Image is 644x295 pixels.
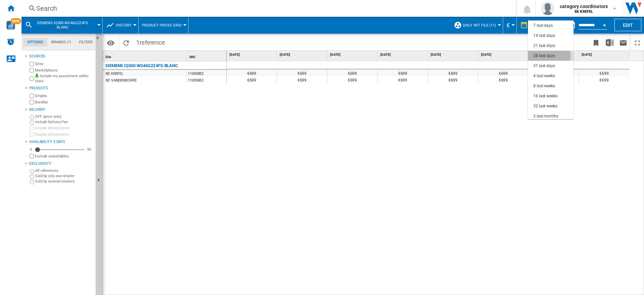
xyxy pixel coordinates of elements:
button: Maximize [631,35,644,50]
div: €699 [378,76,428,83]
div: [DATE] [580,51,629,59]
label: Marketplaces [35,68,93,73]
label: Bundles [35,100,93,105]
div: €699 [428,69,478,76]
input: Include delivery price [30,126,34,130]
div: €699 [529,69,579,76]
span: € [506,22,510,29]
label: Exclude unavailables [35,154,93,159]
button: Reload [119,35,133,50]
span: [DATE] [280,52,326,57]
div: Daily WIT File (11) [454,17,499,34]
div: €699 [227,76,277,83]
div: 90 [86,147,93,152]
button: Options [104,37,117,49]
label: Include delivery price [35,126,93,131]
span: [DATE] [531,52,577,57]
md-tab-item: Filters [75,38,97,46]
span: reference [140,39,165,46]
label: Include my assortment within stats [35,73,93,84]
div: Sort None [104,51,186,61]
button: Send this report by email [616,35,630,50]
button: History [116,17,135,34]
div: €699 [327,76,377,83]
div: Products [29,86,93,91]
img: profile.jpg [541,2,554,15]
div: Site Sort None [104,51,186,61]
span: Site [105,55,111,59]
span: [DATE] [582,52,628,57]
div: 11005852 [186,70,226,77]
span: Product prices grid [142,23,181,28]
div: €699 [327,69,377,76]
input: Display delivery price [30,132,34,137]
div: Search [36,4,498,13]
span: NEW [10,18,21,24]
button: SIEMENS IQ500 WG46G2Z4FG BLANC [36,17,96,34]
md-slider: Availability [35,146,84,153]
button: Product prices grid [142,17,185,34]
div: €699 [277,69,327,76]
label: Sold by several retailers [35,179,93,184]
button: Hide [96,34,104,46]
div: BE VANDENBORRE [106,77,137,84]
div: BE KREFEL [106,70,123,77]
input: Sites [30,62,34,66]
span: category coordinators [560,3,608,10]
span: [DATE] [229,52,275,57]
div: [DATE] [278,51,327,59]
input: Bundles [30,100,34,104]
span: SKU [189,55,196,59]
input: Marketplaces [30,68,34,72]
div: €699 [478,69,528,76]
md-menu: Currency [503,17,517,34]
div: [DATE] [429,51,478,59]
div: Availability 5 Days [29,139,93,145]
button: md-calendar [565,18,579,32]
label: Include Delivery Fee [35,119,93,125]
div: €699 [529,76,579,83]
md-select: REPORTS.WIZARD.STEPS.REPORT.STEPS.REPORT_OPTIONS.PERIOD: 28 last days [531,20,565,31]
div: [DATE] [379,51,428,59]
div: € [506,17,513,34]
div: €699 [579,76,629,83]
div: €699 [378,69,428,76]
input: Singles [30,94,34,98]
div: [DATE] [530,51,579,59]
input: Include my assortment within stats [30,75,34,83]
button: Open calendar [598,18,610,30]
button: Daily WIT File (11) [463,17,499,34]
img: alerts-logo.svg [7,38,15,46]
div: Sources [29,54,93,59]
label: Sold by only one retailer [35,174,93,179]
div: €699 [478,76,528,83]
span: [DATE] [431,52,477,57]
input: Include Delivery Fee [30,120,34,125]
label: Sites [35,61,93,66]
input: All references [30,169,34,174]
label: OFF (price only) [35,114,93,119]
span: 1 [133,35,168,49]
input: Sold by only one retailer [30,175,34,179]
div: History [106,17,135,34]
div: €699 [579,69,629,76]
label: All references [35,168,93,173]
img: mysite-bg-18x18.png [35,73,39,78]
button: Download in Excel [603,35,616,50]
div: Sort None [188,51,226,61]
label: Display delivery price [35,132,93,137]
div: Delivery [29,107,93,112]
label: Singles [35,93,93,98]
span: [DATE] [380,52,426,57]
b: BE KREFEL [575,9,593,14]
div: SIEMENS IQ500 WG46G2Z4FG BLANC [105,62,178,70]
span: [DATE] [481,52,527,57]
div: 28 last days [532,22,554,27]
span: [DATE] [330,52,376,57]
input: Display delivery price [30,154,34,158]
div: 11005852 [186,77,226,83]
button: Bookmark this report [589,35,603,50]
div: €699 [277,76,327,83]
div: SKU Sort None [188,51,226,61]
